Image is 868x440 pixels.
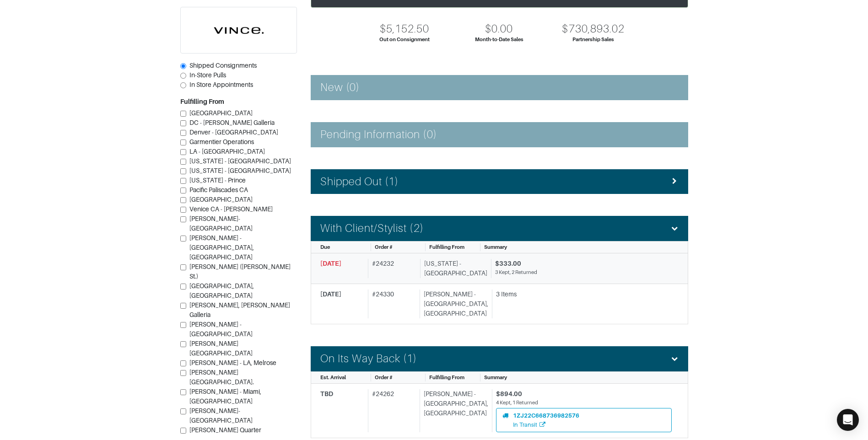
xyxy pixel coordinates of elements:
input: [PERSON_NAME] - LA, Melrose [180,360,186,366]
div: [PERSON_NAME] - [GEOGRAPHIC_DATA], [GEOGRAPHIC_DATA] [420,389,488,432]
span: [GEOGRAPHIC_DATA], [GEOGRAPHIC_DATA] [189,282,254,299]
span: LA - [GEOGRAPHIC_DATA] [189,148,265,155]
div: Out on Consignment [379,36,430,43]
input: Shipped Consignments [180,63,186,69]
span: Est. Arrival [320,375,346,380]
div: 1ZJ22C668736982576 [513,411,579,420]
input: [GEOGRAPHIC_DATA], [GEOGRAPHIC_DATA] [180,284,186,290]
input: [PERSON_NAME] - [GEOGRAPHIC_DATA], [GEOGRAPHIC_DATA] [180,236,186,241]
span: [US_STATE] - [GEOGRAPHIC_DATA] [189,167,291,174]
input: Denver - [GEOGRAPHIC_DATA] [180,130,186,136]
div: 3 Items [496,290,672,299]
div: $730,893.02 [562,22,625,36]
input: [PERSON_NAME][GEOGRAPHIC_DATA]. [180,370,186,376]
input: [GEOGRAPHIC_DATA] [180,111,186,117]
img: cyAkLTq7csKWtL9WARqkkVaF.png [181,7,297,53]
input: [PERSON_NAME] - Miami, [GEOGRAPHIC_DATA] [180,389,186,395]
span: [PERSON_NAME][GEOGRAPHIC_DATA]. [189,369,254,386]
input: In-Store Pulls [180,73,186,79]
input: [PERSON_NAME] Quarter [180,428,186,434]
h4: New (0) [320,81,360,94]
div: [PERSON_NAME] - [GEOGRAPHIC_DATA], [GEOGRAPHIC_DATA] [420,290,488,318]
input: [PERSON_NAME]- [GEOGRAPHIC_DATA] [180,408,186,414]
div: Open Intercom Messenger [837,409,859,431]
input: Venice CA - [PERSON_NAME] [180,207,186,213]
input: [PERSON_NAME][GEOGRAPHIC_DATA] [180,341,186,347]
input: LA - [GEOGRAPHIC_DATA] [180,149,186,155]
input: [GEOGRAPHIC_DATA] [180,197,186,203]
span: [GEOGRAPHIC_DATA] [189,196,253,203]
span: Denver - [GEOGRAPHIC_DATA] [189,129,278,136]
span: [PERSON_NAME] - [GEOGRAPHIC_DATA] [189,321,253,338]
input: DC - [PERSON_NAME] Galleria [180,120,186,126]
span: Garmentier Operations [189,138,254,145]
span: [PERSON_NAME] - LA, Melrose [189,359,276,366]
div: In Transit [513,420,579,429]
input: [US_STATE] - Prince [180,178,186,184]
div: $333.00 [495,259,672,268]
span: Fulfilling From [429,375,464,380]
span: [PERSON_NAME] - [GEOGRAPHIC_DATA], [GEOGRAPHIC_DATA] [189,234,254,261]
span: Summary [484,244,507,250]
span: [DATE] [320,290,341,298]
span: [PERSON_NAME]-[GEOGRAPHIC_DATA] [189,215,253,232]
input: [PERSON_NAME]-[GEOGRAPHIC_DATA] [180,216,186,222]
span: In Store Appointments [189,81,253,88]
h4: On Its Way Back (1) [320,352,417,365]
span: In-Store Pulls [189,71,226,79]
input: [PERSON_NAME] ([PERSON_NAME] St.) [180,264,186,270]
input: [PERSON_NAME] - [GEOGRAPHIC_DATA] [180,322,186,328]
div: $5,152.50 [380,22,429,36]
span: [PERSON_NAME] Quarter [189,426,261,434]
input: In Store Appointments [180,82,186,88]
div: # 24262 [368,389,416,432]
div: 4 Kept, 1 Returned [496,399,672,407]
span: Pacific Paliscades CA [189,186,248,193]
span: [PERSON_NAME] - Miami, [GEOGRAPHIC_DATA] [189,388,261,405]
span: Summary [484,375,507,380]
span: Fulfilling From [429,244,464,250]
span: [PERSON_NAME]- [GEOGRAPHIC_DATA] [189,407,253,424]
a: 1ZJ22C668736982576In Transit [496,408,672,432]
span: [GEOGRAPHIC_DATA] [189,109,253,117]
input: [PERSON_NAME], [PERSON_NAME] Galleria [180,303,186,309]
input: Pacific Paliscades CA [180,188,186,193]
div: [US_STATE] - [GEOGRAPHIC_DATA] [420,259,487,278]
div: $0.00 [485,22,513,36]
h4: With Client/Stylist (2) [320,222,424,235]
div: $894.00 [496,389,672,399]
span: Shipped Consignments [189,62,257,69]
input: [US_STATE] - [GEOGRAPHIC_DATA] [180,168,186,174]
span: [US_STATE] - Prince [189,177,246,184]
span: DC - [PERSON_NAME] Galleria [189,119,275,126]
h4: Shipped Out (1) [320,175,399,188]
span: [PERSON_NAME], [PERSON_NAME] Galleria [189,301,290,318]
div: 3 Kept, 2 Returned [495,268,672,276]
span: [PERSON_NAME][GEOGRAPHIC_DATA] [189,340,253,357]
span: [PERSON_NAME] ([PERSON_NAME] St.) [189,263,291,280]
span: Venice CA - [PERSON_NAME] [189,205,273,213]
span: Order # [375,375,393,380]
div: Month-to-Date Sales [475,36,523,43]
span: [DATE] [320,260,341,267]
div: # 24330 [368,290,416,318]
span: TBD [320,390,333,397]
input: Garmentier Operations [180,140,186,145]
span: Order # [375,244,393,250]
span: Due [320,244,330,250]
input: [US_STATE] - [GEOGRAPHIC_DATA] [180,159,186,165]
h4: Pending Information (0) [320,128,437,141]
div: Partnership Sales [572,36,614,43]
div: # 24232 [368,259,416,278]
span: [US_STATE] - [GEOGRAPHIC_DATA] [189,157,291,165]
label: Fulfilling From [180,97,224,107]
